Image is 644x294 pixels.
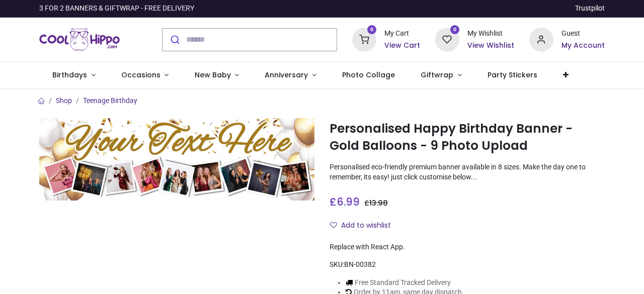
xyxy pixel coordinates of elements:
a: View Cart [384,41,420,51]
span: £ [364,198,388,208]
a: Occasions [108,62,182,88]
span: New Baby [195,70,231,80]
span: Photo Collage [342,70,395,80]
button: Add to wishlistAdd to wishlist [330,217,399,234]
div: 3 FOR 2 BANNERS & GIFTWRAP - FREE DELIVERY [39,4,194,14]
a: View Wishlist [467,41,514,51]
div: My Cart [384,29,420,39]
span: 6.99 [337,194,360,209]
span: Party Stickers [488,70,537,80]
a: Birthdays [39,62,108,88]
h1: Personalised Happy Birthday Banner - Gold Balloons - 9 Photo Upload [330,120,605,155]
img: Cool Hippo [39,26,120,54]
span: Anniversary [265,70,308,80]
a: New Baby [182,62,252,88]
img: Personalised Happy Birthday Banner - Gold Balloons - 9 Photo Upload [39,118,314,201]
span: Giftwrap [421,70,453,80]
button: Submit [163,29,186,51]
a: My Account [561,41,605,51]
span: Birthdays [52,70,87,80]
a: Trustpilot [575,4,605,14]
a: Teenage Birthday [83,96,137,105]
i: Add to wishlist [330,222,337,229]
span: Occasions [121,70,160,80]
a: Anniversary [252,62,330,88]
div: Replace with React App. [330,242,605,252]
div: SKU: [330,260,605,270]
a: 0 [435,35,459,43]
span: BN-00382 [344,260,376,268]
span: £ [330,194,360,209]
span: 13.98 [369,198,388,208]
li: Free Standard Tracked Delivery [346,278,487,288]
a: Shop [56,96,72,105]
p: Personalised eco-friendly premium banner available in 8 sizes. Make the day one to remember, its ... [330,162,605,182]
sup: 0 [367,25,377,35]
a: Logo of Cool Hippo [39,26,120,54]
a: 0 [352,35,376,43]
div: Guest [561,29,605,39]
sup: 0 [450,25,460,35]
div: My Wishlist [467,29,514,39]
a: Giftwrap [408,62,475,88]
